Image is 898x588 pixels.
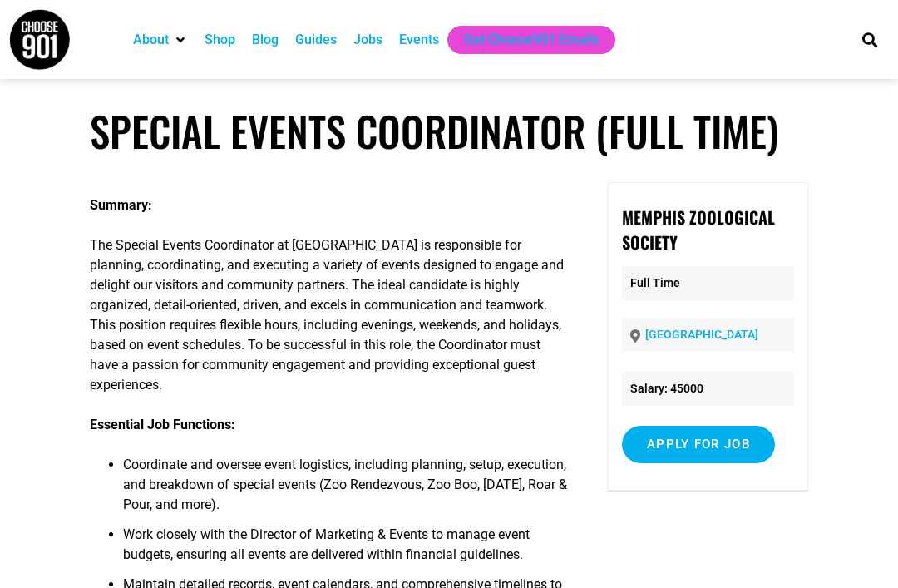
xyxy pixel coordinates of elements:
nav: Main nav [125,26,838,54]
div: Search [856,26,884,53]
strong: Essential Job Functions: [90,417,235,432]
li: Coordinate and oversee event logistics, including planning, setup, execution, and breakdown of sp... [123,455,572,525]
a: Jobs [353,30,382,50]
strong: Summary: [90,197,152,213]
a: Shop [205,30,235,50]
p: Full Time [622,266,794,300]
strong: Memphis Zoological Society [622,205,775,254]
a: Blog [252,30,279,50]
a: Events [399,30,439,50]
p: The Special Events Coordinator at [GEOGRAPHIC_DATA] is responsible for planning, coordinating, an... [90,235,572,395]
h1: Special Events Coordinator (Full Time) [90,106,808,156]
input: Apply for job [622,426,775,463]
a: Get Choose901 Emails [464,30,599,50]
a: [GEOGRAPHIC_DATA] [645,328,758,341]
div: About [125,26,196,54]
li: Work closely with the Director of Marketing & Events to manage event budgets, ensuring all events... [123,525,572,575]
a: About [133,30,169,50]
a: Guides [295,30,337,50]
li: Salary: 45000 [622,372,794,406]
